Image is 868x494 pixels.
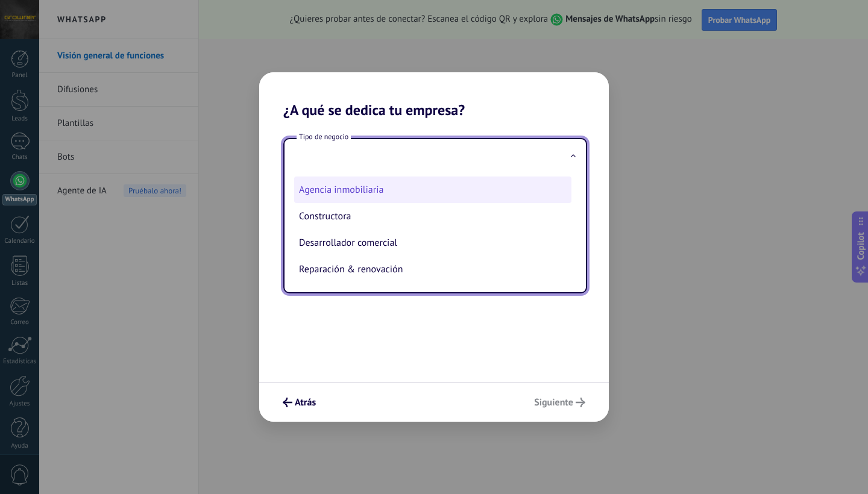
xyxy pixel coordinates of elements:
li: Constructora [294,203,571,230]
li: Desarrollador comercial [294,230,571,256]
span: Atrás [295,398,316,407]
span: Tipo de negocio [297,132,351,142]
button: Atrás [277,392,321,413]
h2: ¿A qué se dedica tu empresa? [259,72,609,119]
li: Agencia inmobiliaria [294,177,571,203]
li: Reparación & renovación [294,256,571,283]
